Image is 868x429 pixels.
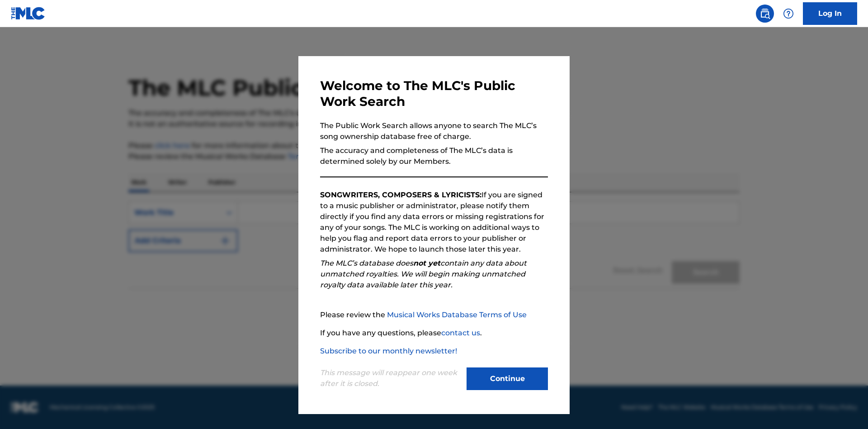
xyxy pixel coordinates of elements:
button: Continue [467,367,548,390]
iframe: Chat Widget [823,386,868,429]
a: Log In [803,2,857,25]
a: Musical Works Database Terms of Use [387,310,527,319]
div: Help [779,5,797,23]
a: contact us [441,329,480,337]
p: If you have any questions, please . [320,328,548,338]
a: Subscribe to our monthly newsletter! [320,347,457,355]
h3: Welcome to The MLC's Public Work Search [320,78,548,110]
img: search [759,8,770,19]
p: The Public Work Search allows anyone to search The MLC’s song ownership database free of charge. [320,120,548,142]
p: If you are signed to a music publisher or administrator, please notify them directly if you find ... [320,190,548,255]
p: This message will reappear one week after it is closed. [320,367,461,389]
p: Please review the [320,310,548,320]
a: Public Search [756,5,774,23]
strong: not yet [413,259,440,267]
img: help [783,8,794,19]
em: The MLC’s database does contain any data about unmatched royalties. We will begin making unmatche... [320,259,527,289]
img: MLC Logo [11,7,46,20]
strong: SONGWRITERS, COMPOSERS & LYRICISTS: [320,191,481,199]
p: The accuracy and completeness of The MLC’s data is determined solely by our Members. [320,145,548,167]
